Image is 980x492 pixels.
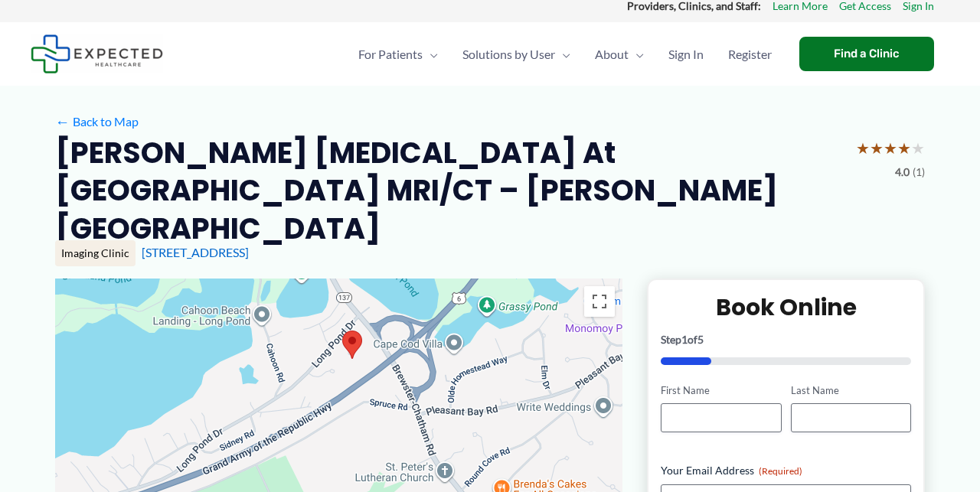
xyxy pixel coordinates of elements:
span: Register [728,28,772,81]
span: ← [55,114,70,129]
span: ★ [870,134,884,162]
a: Sign In [656,28,716,81]
a: [STREET_ADDRESS] [142,245,249,259]
span: 4.0 [895,162,910,182]
h2: Book Online [661,292,911,322]
span: (Required) [759,465,802,477]
span: About [595,28,629,81]
label: Last Name [791,383,911,398]
span: Solutions by User [462,28,555,81]
span: ★ [884,134,897,162]
div: Imaging Clinic [55,240,136,266]
span: (1) [913,162,925,182]
span: For Patients [358,28,423,81]
img: Expected Healthcare Logo - side, dark font, small [31,34,163,73]
span: ★ [856,134,870,162]
a: For PatientsMenu Toggle [346,28,450,81]
a: ←Back to Map [55,110,139,133]
span: Sign In [668,28,704,81]
p: Step of [661,334,911,345]
span: 5 [697,333,704,346]
a: AboutMenu Toggle [583,28,656,81]
h2: [PERSON_NAME] [MEDICAL_DATA] at [GEOGRAPHIC_DATA] MRI/CT – [PERSON_NAME][GEOGRAPHIC_DATA] [55,134,844,247]
a: Find a Clinic [799,37,934,71]
a: Register [716,28,784,81]
nav: Primary Site Navigation [346,28,784,81]
label: First Name [661,383,781,398]
span: Menu Toggle [555,28,570,81]
span: ★ [911,134,925,162]
span: 1 [681,333,688,346]
span: Menu Toggle [629,28,644,81]
span: ★ [897,134,911,162]
span: Menu Toggle [423,28,438,81]
a: Solutions by UserMenu Toggle [450,28,583,81]
label: Your Email Address [661,463,911,478]
button: Toggle fullscreen view [584,286,615,317]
